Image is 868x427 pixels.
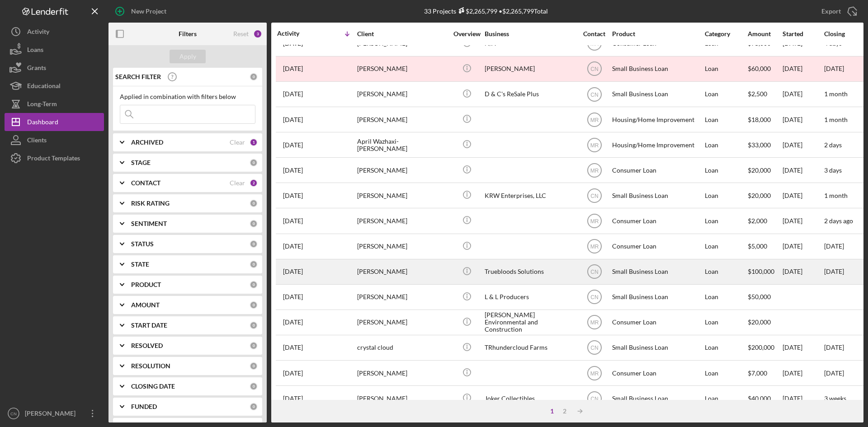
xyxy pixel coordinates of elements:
[590,319,599,326] text: MR
[590,395,598,402] text: CN
[590,269,598,275] text: CN
[131,342,163,349] b: RESOLVED
[131,281,161,288] b: PRODUCT
[27,23,49,43] div: Activity
[283,268,303,275] time: 2025-09-29 16:36
[5,59,104,77] button: Grants
[705,57,747,81] div: Loan
[5,23,104,41] button: Activity
[27,113,58,133] div: Dashboard
[590,91,598,98] text: CN
[590,294,598,300] text: CN
[250,220,258,228] div: 0
[783,386,823,410] div: [DATE]
[824,90,848,98] time: 1 month
[283,217,303,225] time: 2025-10-02 21:13
[824,166,842,174] time: 3 days
[283,370,303,377] time: 2025-09-19 13:26
[179,50,196,63] div: Apply
[705,386,747,410] div: Loan
[357,108,448,131] div: [PERSON_NAME]
[590,370,599,376] text: MR
[705,108,747,131] div: Loan
[450,30,484,38] div: Overview
[283,90,303,98] time: 2025-10-09 19:19
[485,285,575,309] div: L & L Producers
[705,209,747,233] div: Loan
[783,158,823,182] div: [DATE]
[357,57,448,81] div: [PERSON_NAME]
[357,386,448,410] div: [PERSON_NAME]
[233,30,249,38] div: Reset
[27,131,47,151] div: Clients
[250,301,258,309] div: 0
[612,310,703,334] div: Consumer Loan
[783,108,823,131] div: [DATE]
[250,260,258,268] div: 0
[705,336,747,360] div: Loan
[590,244,599,250] text: MR
[590,167,599,174] text: MR
[824,65,844,72] time: [DATE]
[357,260,448,284] div: [PERSON_NAME]
[5,131,104,149] a: Clients
[612,285,703,309] div: Small Business Loan
[250,240,258,248] div: 0
[824,394,846,402] time: 3 weeks
[590,218,599,225] text: MR
[5,113,104,131] a: Dashboard
[357,310,448,334] div: [PERSON_NAME]
[5,41,104,59] button: Loans
[824,343,844,351] time: [DATE]
[283,243,303,250] time: 2025-09-29 17:21
[705,133,747,157] div: Loan
[283,293,303,300] time: 2025-09-26 18:36
[5,77,104,95] button: Educational
[783,30,823,38] div: Started
[705,361,747,385] div: Loan
[283,395,303,402] time: 2025-09-18 00:57
[705,285,747,309] div: Loan
[131,159,151,166] b: STAGE
[283,344,303,351] time: 2025-09-20 17:42
[27,41,43,61] div: Loans
[485,183,575,207] div: KRW Enterprises, LLC
[250,179,258,187] div: 2
[812,2,863,20] button: Export
[131,362,170,370] b: RESOLUTION
[131,240,154,248] b: STATUS
[131,200,170,207] b: RISK RATING
[131,220,167,227] b: SENTIMENT
[108,2,175,20] button: New Project
[283,65,303,72] time: 2025-10-10 16:16
[783,336,823,360] div: [DATE]
[783,209,823,233] div: [DATE]
[456,7,497,15] div: $2,265,799
[590,345,598,351] text: CN
[783,82,823,106] div: [DATE]
[277,30,317,37] div: Activity
[250,199,258,207] div: 0
[5,149,104,167] button: Product Templates
[824,116,848,123] time: 1 month
[612,183,703,207] div: Small Business Loan
[612,336,703,360] div: Small Business Loan
[357,30,448,38] div: Client
[824,141,842,149] time: 2 days
[748,242,767,250] span: $5,000
[705,183,747,207] div: Loan
[612,386,703,410] div: Small Business Loan
[131,322,167,329] b: START DATE
[612,361,703,385] div: Consumer Loan
[705,30,747,38] div: Category
[612,57,703,81] div: Small Business Loan
[612,209,703,233] div: Consumer Loan
[424,7,548,15] div: 33 Projects • $2,265,799 Total
[590,192,598,199] text: CN
[748,267,774,275] span: $100,000
[131,139,163,146] b: ARCHIVED
[748,166,771,174] span: $20,000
